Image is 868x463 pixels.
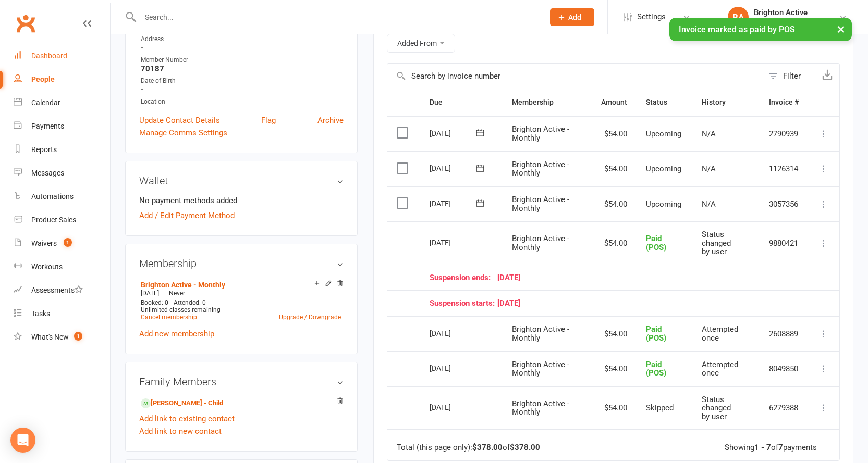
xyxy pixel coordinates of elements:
[760,89,808,116] th: Invoice #
[139,412,235,425] a: Add link to existing contact
[592,386,637,430] td: $54.00
[754,17,808,27] div: Brighton Active
[141,398,223,409] a: [PERSON_NAME] - Child
[725,443,817,452] div: Showing of payments
[510,443,540,452] strong: $378.00
[13,10,39,36] a: Clubworx
[397,443,540,452] div: Total (this page only): of
[141,43,344,53] strong: -
[760,221,808,265] td: 9880421
[139,114,220,127] a: Update Contact Details
[760,316,808,352] td: 2608889
[702,395,731,421] span: Status changed by user
[430,125,478,141] div: [DATE]
[568,13,581,21] span: Add
[512,399,569,417] span: Brighton Active - Monthly
[728,7,749,28] div: BA
[137,10,536,24] input: Search...
[174,299,206,306] span: Attended: 0
[702,324,738,343] span: Attempted once
[141,290,159,297] span: [DATE]
[760,186,808,222] td: 3057356
[31,122,64,130] div: Payments
[141,306,221,314] span: Unlimited classes remaining
[592,89,637,116] th: Amount
[669,18,852,41] div: Invoice marked as paid by POS
[430,299,497,308] span: Suspension starts:
[646,234,666,252] span: Paid (POS)
[503,89,592,116] th: Membership
[14,138,110,161] a: Reports
[31,262,63,271] div: Workouts
[512,324,569,343] span: Brighton Active - Monthly
[592,116,637,152] td: $54.00
[702,129,716,139] span: N/A
[592,151,637,186] td: $54.00
[430,273,497,282] span: Suspension ends:
[169,290,185,297] span: Never
[430,273,799,282] div: [DATE]
[31,333,69,341] div: What's New
[141,97,344,107] div: Location
[139,376,344,387] h3: Family Members
[778,443,783,452] strong: 7
[139,425,222,437] a: Add link to new contact
[430,325,478,341] div: [DATE]
[592,316,637,352] td: $54.00
[14,232,110,255] a: Waivers 1
[512,234,569,252] span: Brighton Active - Monthly
[141,76,344,86] div: Date of Birth
[646,199,681,209] span: Upcoming
[420,89,503,116] th: Due
[430,399,478,415] div: [DATE]
[702,360,738,378] span: Attempted once
[702,164,716,173] span: N/A
[760,351,808,386] td: 8049850
[14,68,110,91] a: People
[430,195,478,211] div: [DATE]
[512,160,569,178] span: Brighton Active - Monthly
[783,70,801,82] div: Filter
[31,169,64,177] div: Messages
[141,85,344,94] strong: -
[430,299,799,308] div: [DATE]
[14,44,110,68] a: Dashboard
[31,145,57,154] div: Reports
[141,55,344,65] div: Member Number
[141,314,197,321] a: Cancel membership
[692,89,760,116] th: History
[14,185,110,208] a: Automations
[637,89,692,116] th: Status
[14,279,110,302] a: Assessments
[74,332,82,341] span: 1
[512,124,569,143] span: Brighton Active - Monthly
[31,75,55,83] div: People
[14,302,110,326] a: Tasks
[139,194,344,207] li: No payment methods added
[141,64,344,73] strong: 70187
[14,326,110,349] a: What's New1
[592,186,637,222] td: $54.00
[702,230,731,256] span: Status changed by user
[646,403,674,412] span: Skipped
[139,329,214,339] a: Add new membership
[141,281,225,289] a: Brighton Active - Monthly
[139,258,344,269] h3: Membership
[754,443,771,452] strong: 1 - 7
[430,234,478,251] div: [DATE]
[14,208,110,232] a: Product Sales
[646,324,666,343] span: Paid (POS)
[832,18,850,40] button: ×
[64,238,72,247] span: 1
[14,91,110,115] a: Calendar
[430,360,478,376] div: [DATE]
[31,52,67,60] div: Dashboard
[14,255,110,279] a: Workouts
[472,443,503,452] strong: $378.00
[387,64,763,89] input: Search by invoice number
[763,64,815,89] button: Filter
[31,309,50,318] div: Tasks
[702,199,716,209] span: N/A
[139,175,344,186] h3: Wallet
[646,129,681,139] span: Upcoming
